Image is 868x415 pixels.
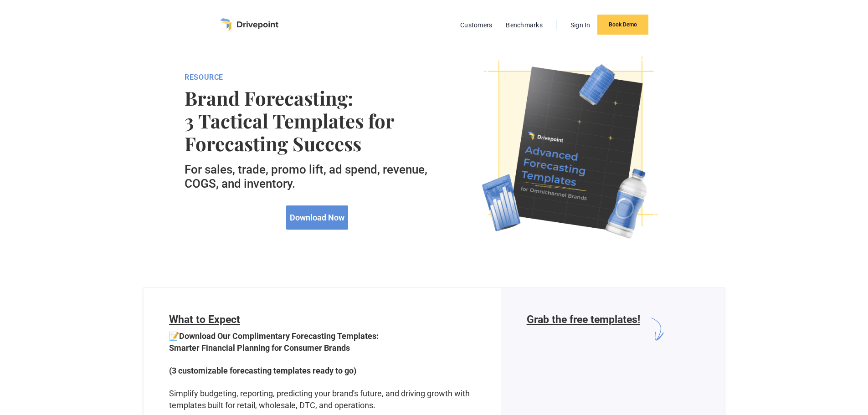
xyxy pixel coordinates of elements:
img: arrow [640,313,672,345]
strong: Download Our Complimentary Forecasting Templates: Smarter Financial Planning for Consumer Brands [169,331,379,352]
a: Sign In [566,19,595,31]
h6: Grab the free templates! [527,313,640,345]
a: home [220,18,278,31]
strong: Brand Forecasting: 3 Tactical Templates for Forecasting Success [185,87,450,155]
span: What to Expect [169,313,240,326]
h5: For sales, trade, promo lift, ad spend, revenue, COGS, and inventory. [185,163,450,191]
strong: (3 customizable forecasting templates ready to go) [169,366,356,375]
div: RESOURCE [185,73,450,82]
a: Book Demo [597,15,648,35]
a: Download Now [286,205,348,230]
a: Benchmarks [501,19,547,31]
a: Customers [456,19,497,31]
